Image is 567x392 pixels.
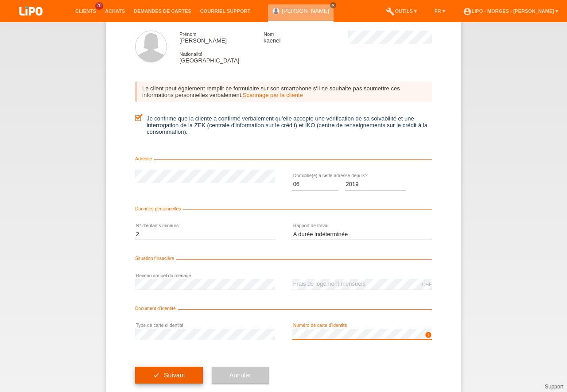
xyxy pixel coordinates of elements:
[153,372,160,379] i: check
[179,51,202,57] span: Nationalité
[386,7,395,16] i: build
[422,282,432,287] div: CHF
[463,7,472,16] i: account_circle
[331,3,335,8] i: close
[71,8,101,14] a: Clients
[430,8,450,14] a: FR ▾
[135,256,176,261] span: Situation financière
[212,367,269,384] button: Annuler
[135,206,183,211] span: Données personnelles
[425,331,432,338] i: info
[135,306,178,311] span: Document d’identité
[243,92,303,98] a: Scannage par la cliente
[282,8,329,14] a: [PERSON_NAME]
[545,384,563,390] a: Support
[129,8,196,14] a: Demandes de cartes
[135,156,154,161] span: Adresse
[196,8,255,14] a: Courriel Support
[135,82,432,102] div: Le client peut également remplir ce formulaire sur son smartphone s‘il ne souhaite pas soumettre ...
[101,8,129,14] a: Achats
[179,31,264,44] div: [PERSON_NAME]
[164,372,185,379] span: Suivant
[95,2,103,10] span: 20
[458,8,563,14] a: account_circleLIPO - Morges - [PERSON_NAME] ▾
[179,31,197,37] span: Prénom
[381,8,421,14] a: buildOutils ▾
[179,50,264,64] div: [GEOGRAPHIC_DATA]
[425,334,432,339] a: info
[9,18,53,25] a: LIPO pay
[135,367,203,384] button: check Suivant
[264,31,348,44] div: kaenel
[330,2,336,8] a: close
[135,115,432,135] label: Je confirme que la cliente a confirmé verbalement qu'elle accepte une vérification de sa solvabil...
[229,372,251,379] span: Annuler
[264,31,274,37] span: Nom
